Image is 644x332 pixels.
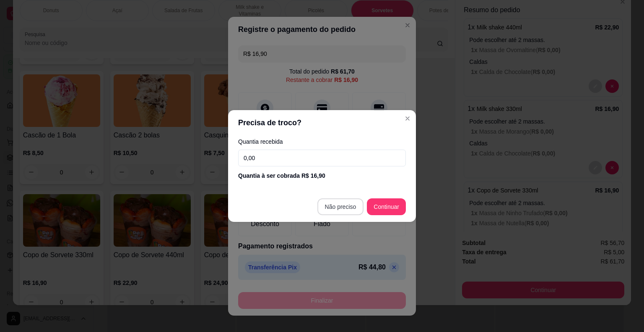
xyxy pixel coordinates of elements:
header: Precisa de troco? [228,110,416,135]
button: Continuar [367,198,406,215]
label: Quantia recebida [238,139,406,145]
button: Close [401,112,414,125]
div: Quantia à ser cobrada R$ 16,90 [238,171,406,180]
button: Não preciso [317,198,364,215]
